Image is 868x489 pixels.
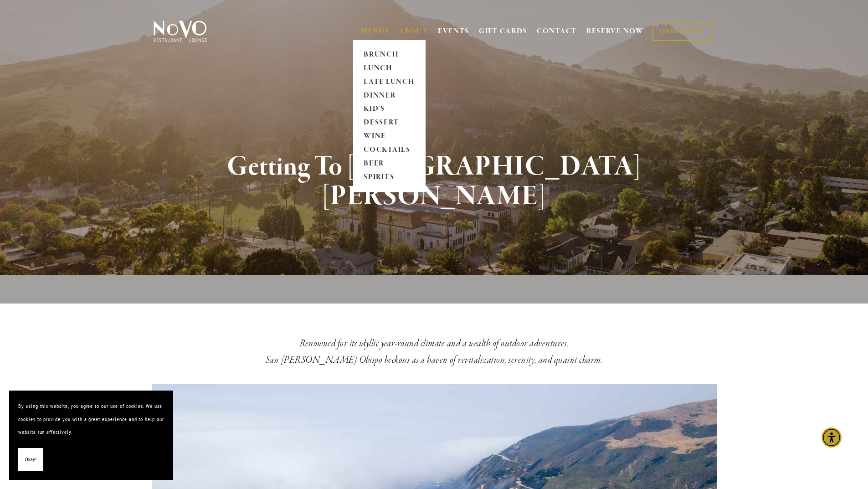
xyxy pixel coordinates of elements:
a: DINNER [361,89,418,103]
a: BRUNCH [361,48,418,62]
a: EVENTS [438,27,469,36]
em: Renowned for its idyllic year-round climate and a wealth of outdoor adventures, San [PERSON_NAME]... [266,337,602,366]
a: RESERVE NOW [586,23,644,40]
a: BEER [361,157,418,171]
a: MENUS [361,27,390,36]
h1: Getting To [GEOGRAPHIC_DATA][PERSON_NAME] [169,152,700,211]
a: WINE [361,130,418,144]
a: SPIRITS [361,171,418,185]
a: ORDER NOW [652,22,712,41]
a: GIFT CARDS [479,23,527,40]
a: ABOUT [399,27,428,36]
a: LATE LUNCH [361,75,418,89]
img: Novo Restaurant &amp; Lounge [152,20,209,43]
span: Okay! [25,453,36,466]
a: LUNCH [361,62,418,75]
button: Okay! [18,448,43,471]
a: CONTACT [537,23,577,40]
a: COCKTAILS [361,144,418,157]
a: DESSERT [361,116,418,130]
p: By using this website, you agree to our use of cookies. We use cookies to provide you with a grea... [18,400,164,439]
a: KID'S [361,103,418,116]
section: Cookie banner [9,391,173,480]
div: Accessibility Menu [822,427,842,448]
